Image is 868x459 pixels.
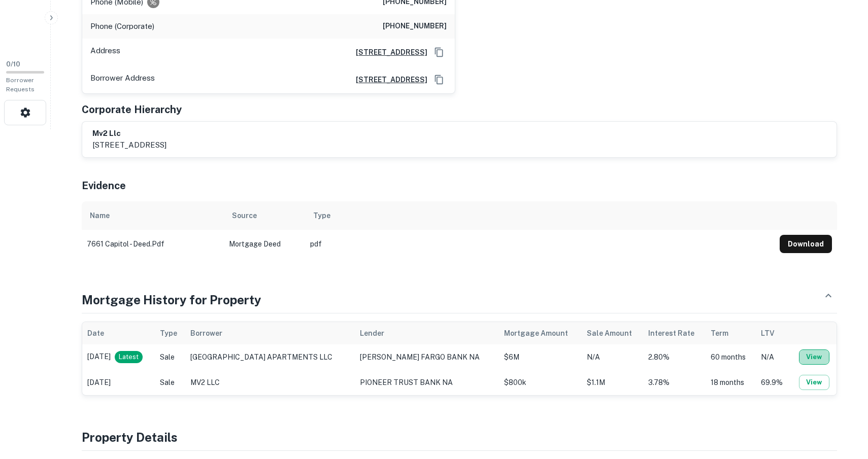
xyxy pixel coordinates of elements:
[799,349,829,365] button: View
[355,344,499,370] td: [PERSON_NAME] FARGO BANK NA
[582,322,643,344] th: Sale Amount
[355,322,499,344] th: Lender
[185,322,354,344] th: Borrower
[115,352,143,362] span: Latest
[643,370,706,395] td: 3.78%
[224,230,305,258] td: Mortgage Deed
[232,209,257,222] div: Source
[313,209,330,222] div: Type
[92,139,166,151] p: [STREET_ADDRESS]
[185,344,354,370] td: [GEOGRAPHIC_DATA] APARTMENTS LLC
[431,45,447,60] button: Copy Address
[90,45,120,60] p: Address
[6,77,35,93] span: Borrower Requests
[355,370,499,395] td: PIONEER TRUST BANK NA
[756,344,791,370] td: N/A
[756,370,791,395] td: 69.9%
[706,344,756,370] td: 60 months
[155,322,185,344] th: Type
[643,344,706,370] td: 2.80%
[82,322,155,344] th: Date
[582,344,643,370] td: N/A
[90,20,154,32] p: Phone (Corporate)
[756,322,791,344] th: LTV
[82,201,837,258] div: scrollable content
[431,72,447,87] button: Copy Address
[348,74,427,85] a: [STREET_ADDRESS]
[82,178,126,193] h5: Evidence
[348,47,427,58] a: [STREET_ADDRESS]
[582,370,643,395] td: $1.1M
[155,344,185,370] td: Sale
[82,230,224,258] td: 7661 capitol - deed.pdf
[82,370,155,395] td: [DATE]
[82,428,837,446] h4: Property Details
[305,230,775,258] td: pdf
[82,291,261,309] h4: Mortgage History for Property
[799,375,829,390] button: View
[706,322,756,344] th: Term
[817,378,868,427] iframe: Chat Widget
[706,370,756,395] td: 18 months
[90,72,155,87] p: Borrower Address
[82,201,224,230] th: Name
[305,201,775,230] th: Type
[499,370,581,395] td: $800k
[185,370,354,395] td: MV2 LLC
[499,344,581,370] td: $6M
[82,102,182,117] h5: Corporate Hierarchy
[224,201,305,230] th: Source
[92,128,166,139] h6: mv2 llc
[499,322,581,344] th: Mortgage Amount
[90,209,110,222] div: Name
[155,370,185,395] td: Sale
[780,235,832,253] button: Download
[82,344,155,370] td: [DATE]
[6,60,20,68] span: 0 / 10
[643,322,706,344] th: Interest Rate
[383,20,447,32] h6: [PHONE_NUMBER]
